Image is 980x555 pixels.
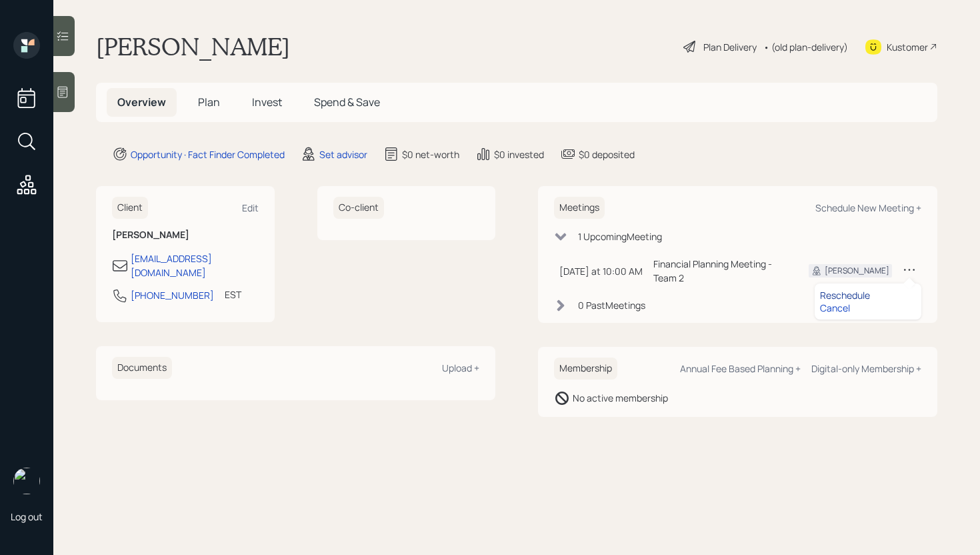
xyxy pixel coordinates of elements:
[494,147,544,161] div: $0 invested
[402,147,459,161] div: $0 net-worth
[314,95,380,109] span: Spend & Save
[225,288,241,302] div: EST
[680,362,801,375] div: Annual Fee Based Planning +
[559,264,643,278] div: [DATE] at 10:00 AM
[578,229,662,243] div: 1 Upcoming Meeting
[131,288,214,302] div: [PHONE_NUMBER]
[11,510,43,523] div: Log out
[112,197,148,219] h6: Client
[811,362,921,375] div: Digital-only Membership +
[763,40,848,54] div: • (old plan-delivery)
[820,302,916,314] div: Cancel
[112,229,259,241] h6: [PERSON_NAME]
[112,357,172,379] h6: Documents
[242,201,259,214] div: Edit
[703,40,757,54] div: Plan Delivery
[820,289,916,302] div: Reschedule
[131,251,259,280] div: [EMAIL_ADDRESS][DOMAIN_NAME]
[579,147,635,161] div: $0 deposited
[887,40,928,54] div: Kustomer
[198,95,220,109] span: Plan
[319,147,367,161] div: Set advisor
[442,362,479,374] div: Upload +
[13,468,40,494] img: james-distasi-headshot.png
[96,32,290,61] h1: [PERSON_NAME]
[653,257,787,285] div: Financial Planning Meeting - Team 2
[578,298,645,312] div: 0 Past Meeting s
[815,201,921,214] div: Schedule New Meeting +
[573,391,668,405] div: No active membership
[554,197,605,219] h6: Meetings
[117,95,166,109] span: Overview
[554,358,617,380] h6: Membership
[333,197,384,219] h6: Co-client
[825,265,889,277] div: [PERSON_NAME]
[131,147,285,161] div: Opportunity · Fact Finder Completed
[252,95,282,109] span: Invest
